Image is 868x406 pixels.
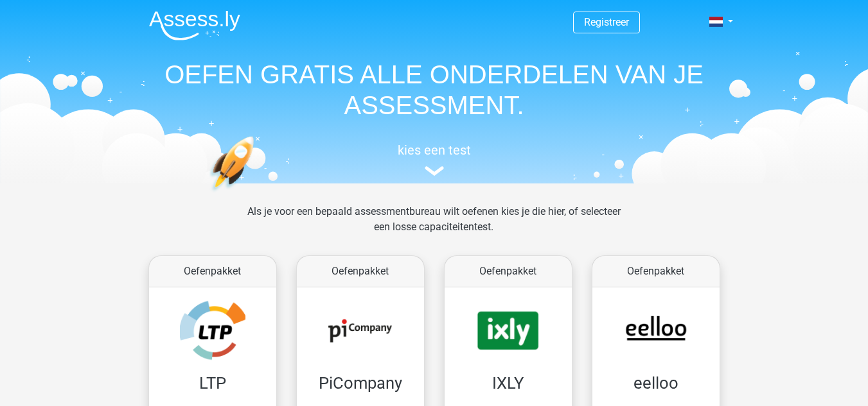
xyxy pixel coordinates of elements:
h5: kies een test [139,142,730,158]
div: Als je voor een bepaald assessmentbureau wilt oefenen kies je die hier, of selecteer een losse ca... [237,204,631,250]
a: kies een test [139,142,730,176]
a: Registreer [584,16,629,28]
img: Assessly [149,10,240,40]
h1: OEFEN GRATIS ALLE ONDERDELEN VAN JE ASSESSMENT. [139,59,730,121]
img: assessment [425,166,444,176]
img: oefenen [209,136,304,252]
